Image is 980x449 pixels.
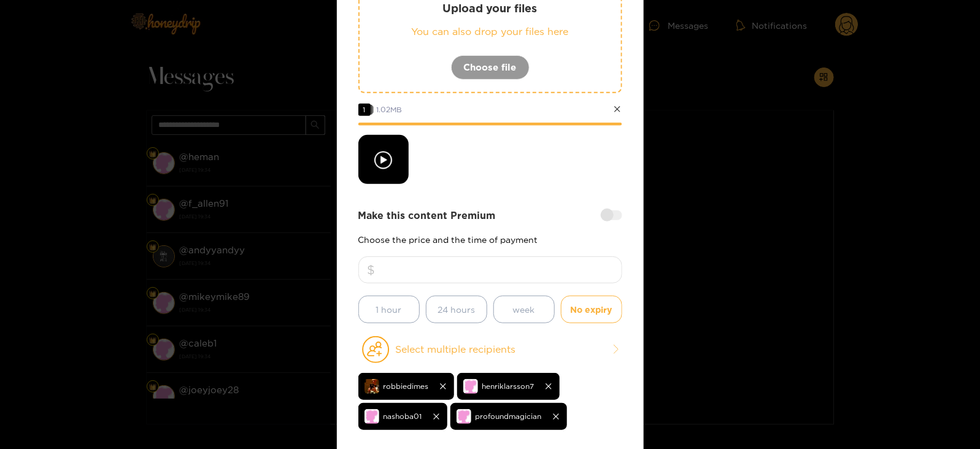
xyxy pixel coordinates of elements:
[426,296,487,323] button: 24 hours
[358,235,622,244] p: Choose the price and the time of payment
[476,409,542,423] span: profoundmagician
[457,409,471,424] img: no-avatar.png
[571,302,612,317] span: No expiry
[438,302,475,317] span: 24 hours
[482,379,534,393] span: henriklarsson7
[384,409,422,423] span: nashoba01
[365,409,379,424] img: no-avatar.png
[377,106,403,113] span: 1.02 MB
[561,296,622,323] button: No expiry
[358,336,622,364] button: Select multiple recipients
[513,302,535,317] span: week
[384,379,429,393] span: robbiedimes
[493,296,555,323] button: week
[384,1,596,15] p: Upload your files
[451,55,530,80] button: Choose file
[358,296,420,323] button: 1 hour
[463,379,478,394] img: no-avatar.png
[365,379,379,394] img: upxnl-screenshot_20250725_032726_gallery.jpg
[384,25,596,39] p: You can also drop your files here
[376,302,402,317] span: 1 hour
[358,209,496,223] strong: Make this content Premium
[358,104,371,116] span: 1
